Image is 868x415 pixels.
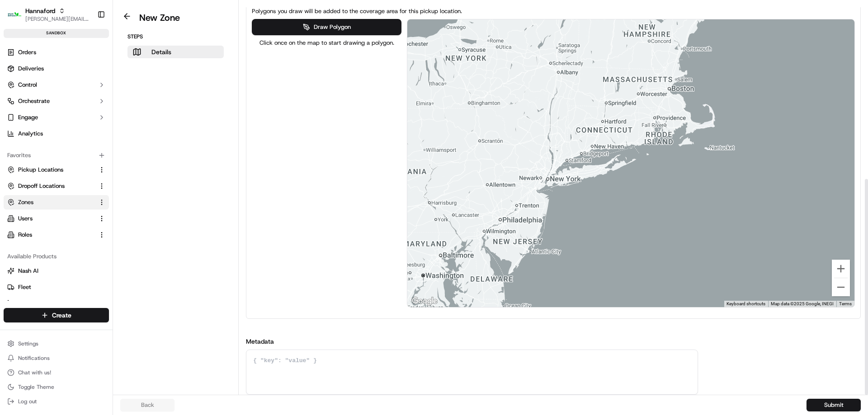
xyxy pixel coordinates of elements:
[4,296,109,311] button: Promise
[4,249,109,264] div: Available Products
[18,131,69,140] span: Knowledge Base
[18,81,37,89] span: Control
[9,36,165,51] p: Welcome 👋
[4,179,109,193] button: Dropoff Locations
[410,295,439,307] a: Open this area in Google Maps (opens a new window)
[127,33,224,40] p: Steps
[7,283,105,291] a: Fleet
[25,15,90,23] button: [PERSON_NAME][EMAIL_ADDRESS][DOMAIN_NAME]
[7,182,94,190] a: Dropoff Locations
[4,94,109,108] button: Orchestrate
[18,166,63,174] span: Pickup Locations
[18,369,51,376] span: Chat with us!
[771,301,834,306] span: Map data ©2025 Google, INEGI
[4,381,109,393] button: Toggle Theme
[5,127,73,144] a: 📗Knowledge Base
[4,110,109,125] button: Engage
[18,283,31,291] span: Fleet
[4,126,109,141] a: Analytics
[4,148,109,163] div: Favorites
[18,97,50,105] span: Orchestrate
[18,340,38,347] span: Settings
[252,7,462,15] span: Polygons you draw will be added to the coverage area for this pickup location.
[151,47,171,56] p: Details
[52,311,71,320] span: Create
[90,153,109,160] span: Pylon
[18,354,50,362] span: Notifications
[7,214,94,223] a: Users
[4,4,94,25] button: HannafordHannaford[PERSON_NAME][EMAIL_ADDRESS][DOMAIN_NAME]
[4,280,109,294] button: Fleet
[4,337,109,350] button: Settings
[18,299,39,308] span: Promise
[4,78,109,92] button: Control
[7,299,105,308] a: Promise
[18,182,65,190] span: Dropoff Locations
[18,130,43,138] span: Analytics
[18,231,32,239] span: Roles
[9,86,25,103] img: 1736555255976-a54dd68f-1ca7-489b-9aae-adbdc363a1c4
[832,278,850,296] button: Zoom out
[64,153,109,160] a: Powered byPylon
[85,131,145,140] span: API Documentation
[4,211,109,226] button: Users
[246,337,861,346] h3: Metadata
[7,7,22,22] img: Hannaford
[7,166,94,174] a: Pickup Locations
[9,132,16,139] div: 📗
[4,61,109,76] a: Deliveries
[18,214,33,223] span: Users
[4,29,109,38] div: sandbox
[252,39,401,47] span: Click once on the map to start drawing a polygon.
[7,267,105,275] a: Nash AI
[832,260,850,278] button: Zoom in
[7,198,94,206] a: Zones
[127,46,224,58] button: Details
[726,301,765,307] button: Keyboard shortcuts
[31,95,114,103] div: We're available if you need us!
[24,58,163,68] input: Got a question? Start typing here...
[4,228,109,242] button: Roles
[839,301,852,306] a: Terms (opens in new tab)
[18,198,33,206] span: Zones
[18,383,54,391] span: Toggle Theme
[154,89,165,100] button: Start new chat
[4,45,109,60] a: Orders
[4,264,109,278] button: Nash AI
[807,399,861,411] button: Submit
[31,86,148,95] div: Start new chat
[252,19,401,35] button: Draw Polygon
[4,163,109,177] button: Pickup Locations
[410,295,439,307] img: Google
[9,9,27,27] img: Nash
[18,65,44,73] span: Deliveries
[18,48,36,56] span: Orders
[4,308,109,322] button: Create
[18,398,37,405] span: Log out
[18,113,38,121] span: Engage
[4,395,109,408] button: Log out
[7,231,94,239] a: Roles
[25,6,55,15] button: Hannaford
[18,267,38,275] span: Nash AI
[4,366,109,379] button: Chat with us!
[76,132,84,139] div: 💻
[73,127,149,144] a: 💻API Documentation
[4,352,109,364] button: Notifications
[4,195,109,210] button: Zones
[139,11,180,24] h1: New Zone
